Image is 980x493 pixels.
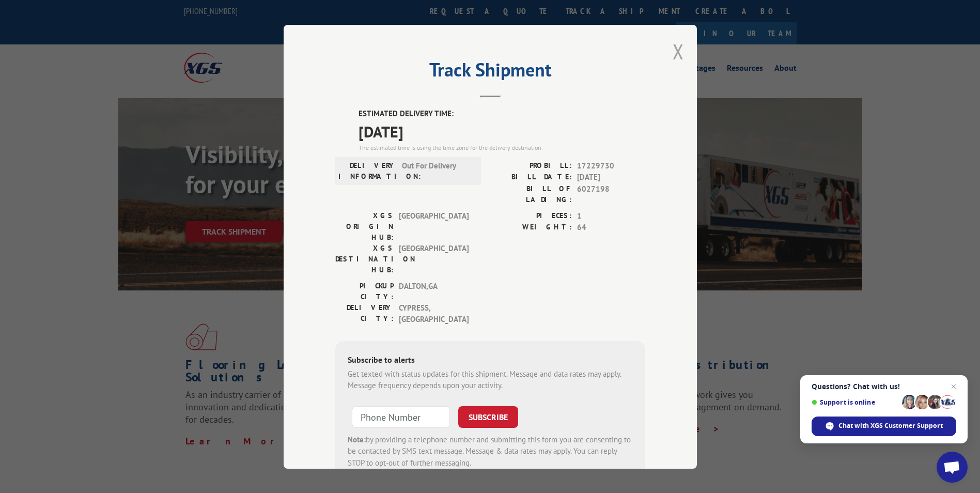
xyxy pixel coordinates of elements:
span: [GEOGRAPHIC_DATA] [399,242,469,275]
strong: Note: [348,434,366,444]
label: PICKUP CITY: [335,280,394,302]
div: by providing a telephone number and submitting this form you are consenting to be contacted by SM... [348,434,633,469]
label: BILL OF LADING: [490,183,572,205]
span: Support is online [812,398,898,406]
span: 1 [577,210,645,222]
span: [DATE] [577,172,645,183]
label: BILL DATE: [490,172,572,183]
label: XGS DESTINATION HUB: [335,242,394,275]
button: Close modal [673,38,684,65]
span: 6027198 [577,183,645,205]
span: DALTON , GA [399,280,469,302]
label: XGS ORIGIN HUB: [335,210,394,242]
input: Phone Number [352,406,450,427]
span: 64 [577,222,645,234]
span: Close chat [947,380,960,393]
span: CYPRESS , [GEOGRAPHIC_DATA] [399,302,469,325]
span: 17229730 [577,160,645,172]
label: DELIVERY CITY: [335,302,394,325]
span: Questions? Chat with us! [812,382,956,391]
div: Subscribe to alerts [348,353,633,368]
label: DELIVERY INFORMATION: [338,160,397,181]
span: [DATE] [359,119,645,143]
label: WEIGHT: [490,222,572,234]
div: The estimated time is using the time zone for the delivery destination. [359,143,645,152]
label: ESTIMATED DELIVERY TIME: [359,108,645,120]
label: PROBILL: [490,160,572,172]
button: SUBSCRIBE [458,406,518,427]
span: Out For Delivery [402,160,472,181]
label: PIECES: [490,210,572,222]
div: Get texted with status updates for this shipment. Message and data rates may apply. Message frequ... [348,368,633,391]
span: Chat with XGS Customer Support [838,421,943,430]
span: [GEOGRAPHIC_DATA] [399,210,469,242]
div: Open chat [937,452,968,483]
div: Chat with XGS Customer Support [812,417,956,436]
h2: Track Shipment [335,63,645,82]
